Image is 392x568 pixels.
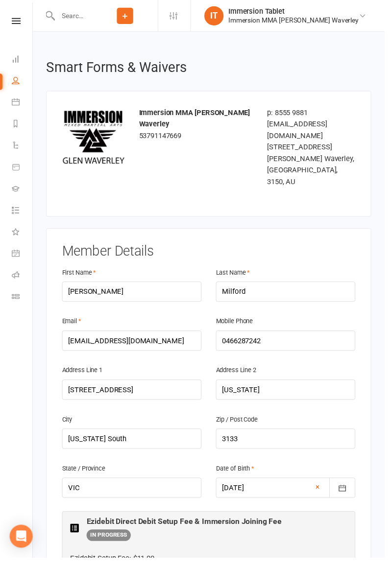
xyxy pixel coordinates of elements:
[63,423,73,433] label: City
[272,144,362,156] div: [STREET_ADDRESS]
[12,270,34,292] a: Roll call kiosk mode
[220,473,259,483] label: Date of Birth
[63,273,98,284] label: First Name
[88,527,287,536] h3: Ezidebit Direct Debit Setup Fee & Immersion Joining Fee
[63,109,127,172] img: 962c02d8-15d5-43f2-895f-49b208368835.png
[63,473,107,483] label: State / Province
[12,72,34,94] a: People
[220,373,261,383] label: Address Line 2
[220,323,258,333] label: Mobile Phone
[88,540,133,551] span: IN PROGRESS
[47,62,378,77] h2: Smart Forms & Waivers
[63,373,104,383] label: Address Line 1
[12,160,34,182] a: Product Sales
[63,323,83,333] label: Email
[220,273,255,284] label: Last Name
[12,116,34,138] a: Reports
[233,7,366,16] div: Immersion Tablet
[272,156,362,191] div: [PERSON_NAME] Waverley, [GEOGRAPHIC_DATA], 3150, AU
[12,226,34,248] a: What's New
[208,6,228,26] div: IT
[12,248,34,270] a: General attendance kiosk mode
[142,109,258,144] div: 53791147669
[321,490,325,502] a: ×
[233,16,366,25] div: Immersion MMA [PERSON_NAME] Waverley
[142,110,255,131] strong: Immersion MMA [PERSON_NAME] Waverley
[12,292,34,314] a: Class kiosk mode
[272,109,362,120] div: p: 8555 9881
[12,94,34,116] a: Calendar
[272,120,362,144] div: [EMAIL_ADDRESS][DOMAIN_NAME]
[12,50,34,72] a: Dashboard
[220,423,263,433] label: Zip / Post Code
[63,249,362,264] h3: Member Details
[10,535,33,558] div: Open Intercom Messenger
[56,9,94,23] input: Search...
